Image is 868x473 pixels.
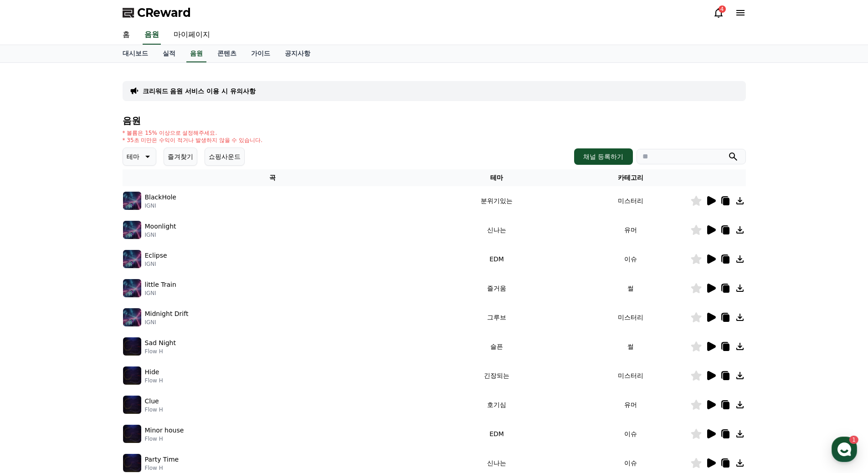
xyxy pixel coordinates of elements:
[141,302,152,310] span: 설정
[123,454,141,472] img: music
[123,147,156,166] button: 테마
[155,45,183,62] a: 실적
[60,289,118,311] a: 1대화
[145,455,179,464] p: Party Time
[123,396,141,414] img: music
[422,332,570,361] td: 슬픈
[166,25,217,45] a: 마이페이지
[123,308,141,326] img: music
[205,147,245,166] button: 쇼핑사운드
[145,348,176,355] p: Flow H
[571,303,690,332] td: 미스터리
[164,147,197,166] button: 즐겨찾기
[127,150,139,163] p: 테마
[123,5,191,20] a: CReward
[422,215,570,244] td: 신나는
[571,244,690,274] td: 이슈
[145,319,189,326] p: IGNI
[422,244,570,274] td: EDM
[719,5,726,13] div: 4
[123,129,263,137] p: * 볼륨은 15% 이상으로 설정해주세요.
[571,419,690,448] td: 이슈
[422,274,570,303] td: 즐거움
[29,302,34,310] span: 홈
[145,464,179,472] p: Flow H
[123,116,746,126] h4: 음원
[145,367,159,377] p: Hide
[422,186,570,215] td: 분위기있는
[145,193,176,202] p: BlackHole
[571,390,690,419] td: 유머
[123,137,263,144] p: * 35초 미만은 수익이 적거나 발생하지 않을 수 있습니다.
[571,215,690,244] td: 유머
[123,250,141,268] img: music
[145,290,176,297] p: IGNI
[145,251,167,260] p: Eclipse
[571,169,690,186] th: 카테고리
[145,280,176,290] p: little Train
[137,5,191,20] span: CReward
[145,260,167,268] p: IGNI
[145,338,176,348] p: Sad Night
[118,289,175,311] a: 설정
[123,366,141,385] img: music
[123,221,141,239] img: music
[143,86,256,96] a: 크리워드 음원 서비스 이용 시 유의사항
[123,192,141,210] img: music
[210,45,244,62] a: 콘텐츠
[145,231,176,239] p: IGNI
[422,303,570,332] td: 그루브
[422,390,570,419] td: 호기심
[123,279,141,297] img: music
[115,25,137,45] a: 홈
[83,303,94,310] span: 대화
[244,45,277,62] a: 가이드
[571,186,690,215] td: 미스터리
[422,361,570,390] td: 긴장되는
[422,169,570,186] th: 테마
[277,45,318,62] a: 공지사항
[571,274,690,303] td: 썰
[123,425,141,443] img: music
[145,222,176,231] p: Moonlight
[145,202,176,209] p: IGNI
[145,377,163,384] p: Flow H
[92,288,96,295] span: 1
[422,419,570,448] td: EDM
[115,45,155,62] a: 대시보드
[3,289,60,311] a: 홈
[145,435,184,442] p: Flow H
[713,7,724,18] a: 4
[145,397,159,406] p: Clue
[571,332,690,361] td: 썰
[145,309,189,319] p: Midnight Drift
[186,45,206,62] a: 음원
[145,406,163,413] p: Flow H
[123,337,141,356] img: music
[143,25,161,45] a: 음원
[145,426,184,435] p: Minor house
[123,169,423,186] th: 곡
[571,361,690,390] td: 미스터리
[574,148,632,165] button: 채널 등록하기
